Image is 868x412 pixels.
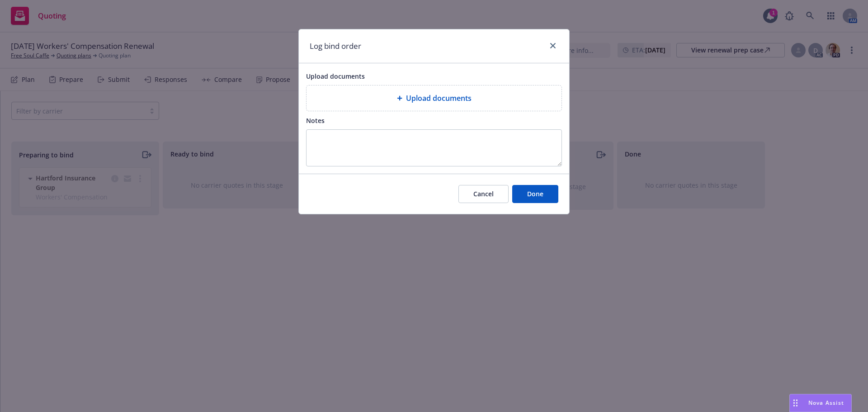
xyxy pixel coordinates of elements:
span: Upload documents [306,72,365,81]
div: Upload documents [306,85,562,111]
h1: Log bind order [310,40,361,52]
a: close [547,40,558,51]
button: Cancel [458,185,509,203]
button: Nova Assist [789,394,852,412]
span: Cancel [473,189,494,198]
div: Drag to move [790,394,801,412]
button: Done [512,185,558,203]
span: Nova Assist [808,399,844,407]
span: Upload documents [406,93,472,104]
span: Done [527,189,543,198]
span: Notes [306,116,325,125]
